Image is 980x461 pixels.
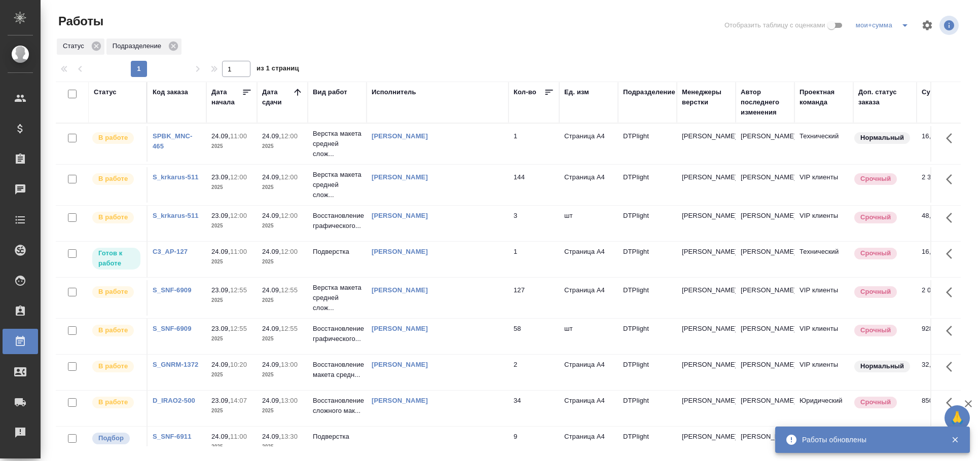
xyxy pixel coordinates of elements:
a: S_GNRM-1372 [153,361,198,368]
div: Подразделение [106,39,182,55]
p: 24.09, [262,286,281,294]
div: Можно подбирать исполнителей [91,432,141,445]
p: Подверстка [313,247,361,257]
div: Автор последнего изменения [741,87,789,118]
td: 127 [509,280,559,316]
p: 12:55 [230,325,247,332]
p: 24.09, [211,361,230,368]
td: Юридический [794,391,853,426]
span: из 1 страниц [257,62,299,77]
p: 2025 [262,442,303,452]
td: [PERSON_NAME] [736,242,794,277]
td: 1 [509,126,559,162]
td: Страница А4 [559,391,618,426]
p: 2025 [211,182,252,193]
p: В работе [98,287,128,297]
div: Исполнитель выполняет работу [91,324,141,337]
p: 24.09, [262,248,281,255]
div: Доп. статус заказа [858,87,912,107]
p: 23.09, [211,325,230,332]
div: Исполнитель выполняет работу [91,211,141,224]
p: Восстановление сложного мак... [313,396,361,416]
td: DTPlight [618,391,677,426]
div: Исполнитель выполняет работу [91,172,141,186]
div: Вид работ [313,87,347,97]
div: Дата начала [211,87,242,107]
p: 24.09, [211,132,230,140]
td: [PERSON_NAME] [736,319,794,354]
p: 2025 [262,182,303,193]
td: [PERSON_NAME] [736,280,794,316]
a: S_SNF-6911 [153,433,192,440]
p: 2025 [262,257,303,267]
td: DTPlight [618,242,677,277]
td: [PERSON_NAME] [736,206,794,241]
span: Настроить таблицу [915,13,939,37]
p: [PERSON_NAME] [682,432,731,442]
div: Статус [94,87,117,97]
button: Закрыть [945,435,965,444]
td: Страница А4 [559,355,618,390]
p: 24.09, [262,173,281,181]
a: S_krkarus-511 [153,212,199,219]
p: Подразделение [113,41,165,51]
p: 24.09, [262,361,281,368]
td: DTPlight [618,167,677,203]
p: 2025 [211,442,252,452]
button: Здесь прячутся важные кнопки [940,391,964,415]
span: Работы [56,13,103,29]
p: 12:55 [281,325,298,332]
button: Здесь прячутся важные кнопки [940,206,964,230]
td: [PERSON_NAME] [736,167,794,203]
p: В работе [98,397,128,407]
p: Готов к работе [98,248,134,268]
p: Срочный [860,248,891,258]
div: Исполнитель выполняет работу [91,396,141,409]
p: Восстановление графического... [313,211,361,231]
p: Верстка макета средней слож... [313,283,361,313]
p: 2025 [262,141,303,151]
div: Подразделение [623,87,675,97]
td: DTPlight [618,355,677,390]
div: Код заказа [153,87,188,97]
p: Нормальный [860,133,904,143]
p: [PERSON_NAME] [682,285,731,295]
button: Здесь прячутся важные кнопки [940,126,964,150]
a: SPBK_MNC-465 [153,132,193,150]
div: Ед. изм [564,87,589,97]
p: 24.09, [262,325,281,332]
p: 12:00 [281,132,298,140]
p: Срочный [860,212,891,222]
p: 12:55 [230,286,247,294]
p: 2025 [262,406,303,416]
p: 2025 [211,295,252,305]
p: 23.09, [211,397,230,404]
p: 14:07 [230,397,247,404]
p: Верстка макета средней слож... [313,170,361,200]
p: 2025 [211,334,252,344]
p: Подбор [98,433,124,443]
div: Исполнитель выполняет работу [91,131,141,145]
td: Страница А4 [559,167,618,203]
div: Менеджеры верстки [682,87,731,107]
a: [PERSON_NAME] [372,132,428,140]
a: [PERSON_NAME] [372,248,428,255]
p: Восстановление графического... [313,324,361,344]
a: [PERSON_NAME] [372,325,428,332]
p: Восстановление макета средн... [313,360,361,380]
p: 24.09, [262,397,281,404]
p: Статус [63,41,88,51]
td: DTPlight [618,280,677,316]
td: 16,00 ₽ [917,126,967,162]
td: Страница А4 [559,280,618,316]
button: Здесь прячутся важные кнопки [940,280,964,304]
div: Проектная команда [800,87,848,107]
a: [PERSON_NAME] [372,286,428,294]
span: Отобразить таблицу с оценками [724,20,825,30]
td: 2 032,00 ₽ [917,280,967,316]
td: 32,00 ₽ [917,355,967,390]
td: DTPlight [618,126,677,162]
p: 13:30 [281,433,298,440]
p: В работе [98,133,128,143]
a: C3_AP-127 [153,248,188,255]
